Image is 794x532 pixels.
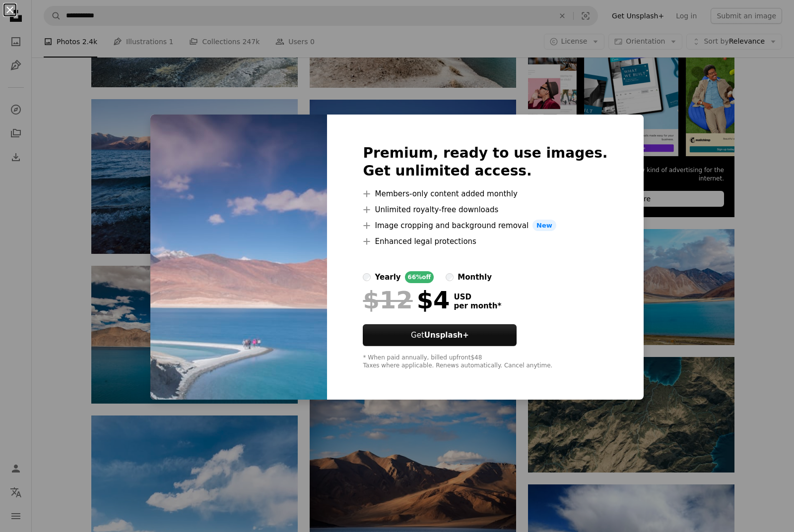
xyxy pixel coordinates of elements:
span: USD [454,293,501,301]
input: monthly [446,273,454,281]
li: Members-only content added monthly [363,188,607,200]
div: 66% off [405,271,434,283]
div: * When paid annually, billed upfront $48 Taxes where applicable. Renews automatically. Cancel any... [363,354,607,370]
strong: Unsplash+ [424,331,469,340]
span: $12 [363,287,412,313]
input: yearly66%off [363,273,371,281]
span: New [532,220,556,232]
li: Unlimited royalty-free downloads [363,204,607,216]
div: yearly [375,271,400,283]
h2: Premium, ready to use images. Get unlimited access. [363,144,607,180]
li: Enhanced legal protections [363,236,607,247]
img: premium_photo-1697730113415-b33b83fe77c4 [150,115,327,400]
div: $4 [363,287,450,313]
div: monthly [458,271,492,283]
span: per month * [454,301,501,310]
li: Image cropping and background removal [363,220,607,232]
button: GetUnsplash+ [363,324,517,346]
